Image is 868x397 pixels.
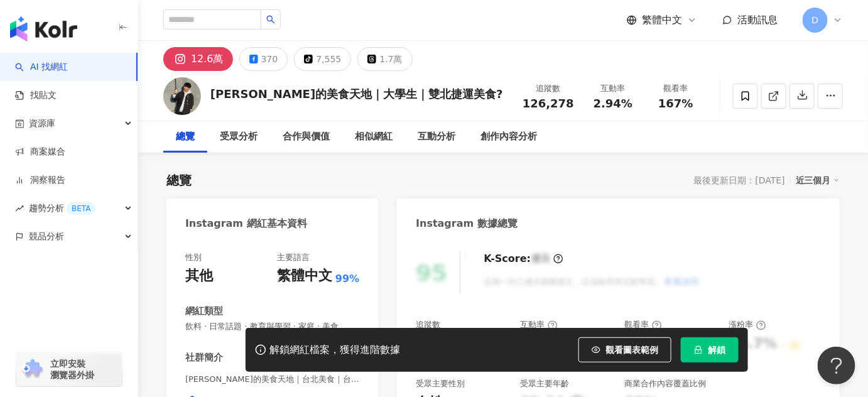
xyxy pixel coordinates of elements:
div: 追蹤數 [523,82,574,95]
div: 近三個月 [796,172,840,188]
div: 創作內容分析 [480,129,537,144]
div: 繁體中文 [277,266,332,286]
span: rise [15,204,24,213]
span: 趨勢分析 [29,194,95,222]
div: K-Score : [484,252,563,266]
img: KOL Avatar [163,77,201,115]
span: lock [694,345,703,354]
div: 其他 [185,266,213,286]
button: 1.7萬 [357,47,412,71]
span: 126,278 [523,97,574,110]
div: 性別 [185,252,202,263]
a: chrome extension立即安裝 瀏覽器外掛 [16,352,122,386]
div: 合作與價值 [283,129,330,144]
span: 167% [658,97,693,110]
span: D [812,13,819,27]
button: 7,555 [294,47,351,71]
a: 找貼文 [15,89,57,102]
div: Instagram 數據總覽 [416,217,518,231]
div: 受眾分析 [220,129,258,144]
div: 1.7萬 [379,50,402,68]
div: [PERSON_NAME]的美食天地｜大學生｜雙北捷運美食? [210,86,503,102]
span: 競品分析 [29,222,64,251]
img: chrome extension [20,359,45,379]
button: 370 [239,47,288,71]
div: 解鎖網紅檔案，獲得進階數據 [269,344,400,357]
div: 互動分析 [418,129,455,144]
span: 觀看圖表範例 [605,345,658,355]
span: 飲料 · 日常話題 · 教育與學習 · 家庭 · 美食 [185,321,359,332]
div: 商業合作內容覆蓋比例 [625,378,707,389]
div: 7,555 [316,50,341,68]
div: 12.6萬 [191,50,224,68]
button: 觀看圖表範例 [578,337,671,362]
div: 相似網紅 [355,129,393,144]
div: 觀看率 [652,82,700,95]
a: searchAI 找網紅 [15,61,68,73]
span: 解鎖 [708,345,725,355]
div: 網紅類型 [185,305,223,318]
div: 互動率 [520,319,557,330]
div: 總覽 [176,129,195,144]
div: 互動率 [589,82,637,95]
button: 解鎖 [681,337,739,362]
div: 總覽 [166,171,192,189]
span: 立即安裝 瀏覽器外掛 [50,358,94,381]
span: [PERSON_NAME]的美食天地｜台北美食｜台中美食｜國外旅遊 | ray_eat_food [185,374,359,385]
div: Instagram 網紅基本資料 [185,217,307,231]
div: 受眾主要年齡 [520,378,569,389]
span: 資源庫 [29,109,55,138]
span: 活動訊息 [737,14,778,26]
div: 受眾主要性別 [416,378,465,389]
div: 追蹤數 [416,319,440,330]
div: 370 [261,50,278,68]
span: 繁體中文 [642,13,682,27]
img: logo [10,16,77,41]
button: 12.6萬 [163,47,233,71]
div: 觀看率 [625,319,662,330]
a: 商案媒合 [15,146,65,158]
div: 主要語言 [277,252,310,263]
span: 99% [335,272,359,286]
span: search [266,15,275,24]
div: 最後更新日期：[DATE] [694,175,785,185]
div: BETA [67,202,95,215]
div: 漲粉率 [729,319,766,330]
span: 2.94% [594,97,632,110]
a: 洞察報告 [15,174,65,187]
